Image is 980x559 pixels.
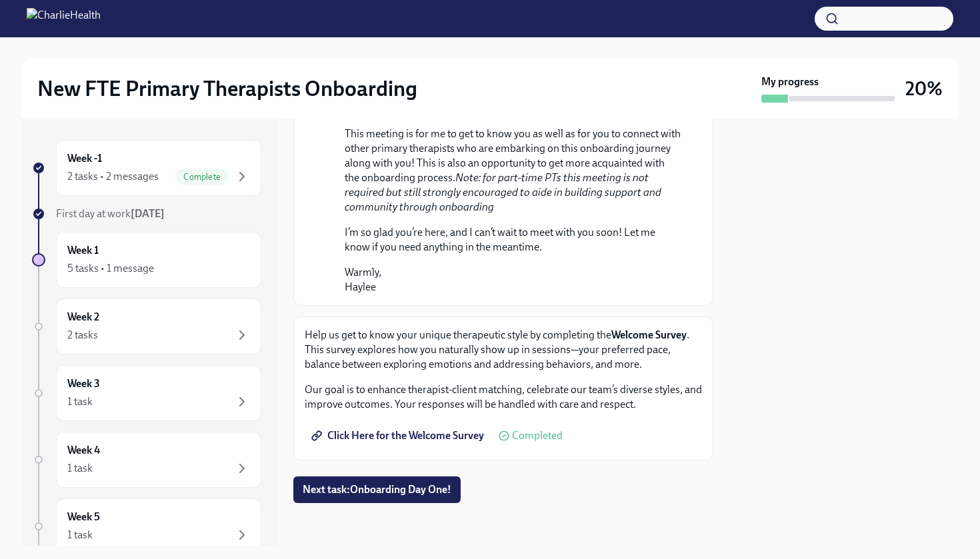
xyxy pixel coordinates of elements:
h6: Week 1 [67,243,99,258]
h2: New FTE Primary Therapists Onboarding [37,75,417,102]
button: Next task:Onboarding Day One! [293,476,461,503]
img: CharlieHealth [27,8,101,29]
a: First day at work[DATE] [32,207,261,221]
div: 2 tasks • 2 messages [67,169,159,184]
h6: Week 4 [67,443,100,458]
p: I’m so glad you’re here, and I can’t wait to meet with you soon! Let me know if you need anything... [345,225,681,255]
h6: Week 5 [67,510,100,524]
p: Our goal is to enhance therapist-client matching, celebrate our team’s diverse styles, and improv... [305,382,702,412]
div: 5 tasks • 1 message [67,261,154,276]
p: This meeting is for me to get to know you as well as for you to connect with other primary therap... [345,127,681,215]
strong: [DATE] [131,207,165,220]
a: Week 22 tasks [32,298,261,354]
a: Week 51 task [32,498,261,554]
div: 1 task [67,528,93,542]
h6: Week 3 [67,376,100,391]
span: Next task : Onboarding Day One! [303,483,451,496]
span: Click Here for the Welcome Survey [314,429,484,442]
span: First day at work [56,207,165,220]
span: Complete [175,172,229,182]
strong: My progress [761,75,819,89]
a: Week 15 tasks • 1 message [32,232,261,288]
h6: Week 2 [67,310,99,324]
h6: Week -1 [67,151,102,166]
a: Week 41 task [32,432,261,488]
div: 1 task [67,394,93,409]
strong: Welcome Survey [611,328,687,341]
a: Week -12 tasks • 2 messagesComplete [32,140,261,196]
p: Help us get to know your unique therapeutic style by completing the . This survey explores how yo... [305,328,702,372]
span: Completed [512,430,563,441]
em: Note: for part-time PTs this meeting is not required but still strongly encouraged to aide in bui... [345,171,661,213]
div: 1 task [67,461,93,476]
p: Warmly, Haylee [345,265,681,294]
a: Week 31 task [32,365,261,421]
div: 2 tasks [67,328,98,342]
a: Click Here for the Welcome Survey [305,422,493,449]
h3: 20% [905,77,943,101]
